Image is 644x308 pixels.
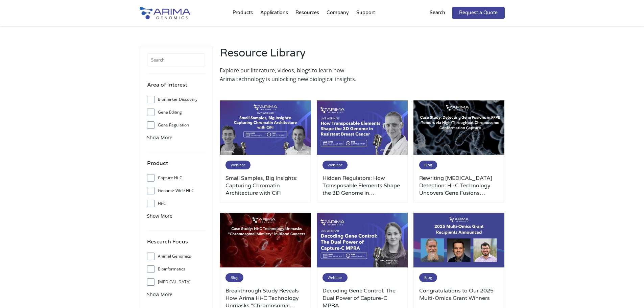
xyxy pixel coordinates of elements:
img: Arima-March-Blog-Post-Banner-2-500x300.jpg [413,100,505,155]
label: Bioinformatics [147,264,205,274]
h4: Area of Interest [147,80,205,94]
label: Biomarker Discovery [147,94,205,104]
label: [MEDICAL_DATA] [147,277,205,287]
span: Blog [225,273,243,282]
img: Arima-Genomics-logo [140,7,190,19]
a: Hidden Regulators: How Transposable Elements Shape the 3D Genome in [GEOGRAPHIC_DATA] [MEDICAL_DATA] [323,174,402,197]
label: Gene Regulation [147,120,205,130]
label: Capture Hi-C [147,173,205,183]
input: Search [147,53,205,67]
p: Search [430,8,445,17]
h2: Resource Library [220,46,359,66]
span: Blog [419,273,437,282]
a: Rewriting [MEDICAL_DATA] Detection: Hi-C Technology Uncovers Gene Fusions Missed by Standard Methods [419,174,499,197]
span: Webinar [225,161,251,169]
a: Request a Quote [452,7,505,19]
span: Webinar [323,161,348,169]
span: Show More [147,291,172,298]
h4: Product [147,159,205,173]
p: Explore our literature, videos, blogs to learn how Arima technology is unlocking new biological i... [220,66,359,84]
a: Small Samples, Big Insights: Capturing Chromatin Architecture with CiFi [225,174,305,197]
label: Animal Genomics [147,251,205,261]
img: 2025-multi-omics-grant-winners-500x300.jpg [413,213,505,267]
img: July-2025-webinar-3-500x300.jpg [220,100,311,155]
img: Use-This-For-Webinar-Images-1-500x300.jpg [317,100,408,155]
span: Webinar [323,273,348,282]
img: Arima-March-Blog-Post-Banner-1-500x300.jpg [220,213,311,267]
span: Blog [419,161,437,169]
span: Show More [147,213,172,219]
label: Genome-Wide Hi-C [147,186,205,196]
label: Hi-C [147,198,205,209]
label: Gene Editing [147,107,205,117]
h4: Research Focus [147,237,205,251]
img: Use-This-For-Webinar-Images-500x300.jpg [317,213,408,267]
span: Show More [147,134,172,141]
